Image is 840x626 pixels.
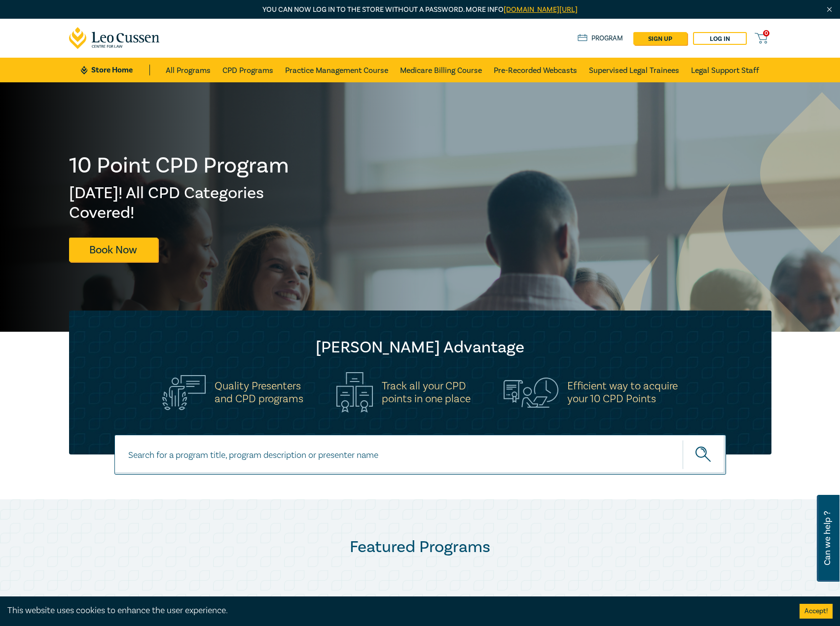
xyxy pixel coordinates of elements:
[800,604,833,619] button: Accept cookies
[89,338,752,357] h2: [PERSON_NAME] Advantage
[382,380,471,405] h5: Track all your CPD points in one place
[69,153,290,178] h1: 10 Point CPD Program
[504,378,558,407] img: Efficient way to acquire<br>your 10 CPD Points
[114,435,726,475] input: Search for a program title, program description or presenter name
[400,58,482,82] a: Medicare Billing Course
[494,58,577,82] a: Pre-Recorded Webcasts
[823,501,832,576] span: Can we help ?
[69,238,158,262] a: Book Now
[578,33,623,44] a: Program
[693,32,747,45] a: Log in
[69,183,290,223] h2: [DATE]! All CPD Categories Covered!
[336,372,373,413] img: Track all your CPD<br>points in one place
[215,380,303,405] h5: Quality Presenters and CPD programs
[633,32,687,45] a: sign up
[285,58,388,82] a: Practice Management Course
[222,58,273,82] a: CPD Programs
[81,65,149,75] a: Store Home
[567,380,678,405] h5: Efficient way to acquire your 10 CPD Points
[162,375,206,410] img: Quality Presenters<br>and CPD programs
[589,58,679,82] a: Supervised Legal Trainees
[69,4,771,15] p: You can now log in to the store without a password. More info
[691,58,759,82] a: Legal Support Staff
[166,58,211,82] a: All Programs
[763,30,769,36] span: 0
[69,537,771,557] h2: Featured Programs
[7,604,785,617] div: This website uses cookies to enhance the user experience.
[825,5,834,14] img: Close
[504,5,578,14] a: [DOMAIN_NAME][URL]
